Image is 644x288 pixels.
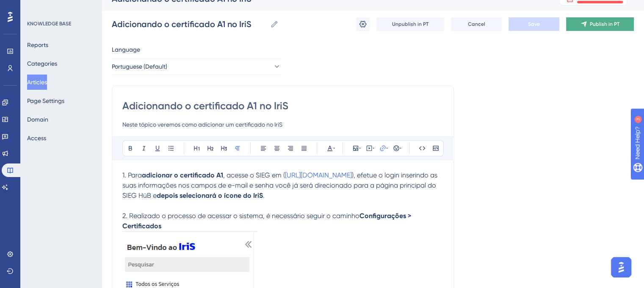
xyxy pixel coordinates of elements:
span: Need Help? [20,2,53,12]
button: Save [509,17,559,31]
button: Unpublish in PT [376,17,444,31]
span: ), efetue o login inserindo as suas informações nos campos de e-mail e senha você já será direcio... [122,171,439,199]
span: Unpublish in PT [392,21,428,28]
button: Publish in PT [566,17,634,31]
button: Reports [27,37,48,53]
button: Cancel [451,17,502,31]
strong: depois selecionará o ícone do IriS [157,191,263,199]
span: Portuguese (Default) [112,61,167,72]
button: Categories [27,56,57,71]
button: Access [27,130,46,146]
input: Article Name [112,18,267,30]
a: [URL][DOMAIN_NAME] [285,171,352,179]
button: Articles [27,75,47,90]
input: Article Description [122,119,443,130]
span: 2. Realizado o processo de acessar o sistema, é necessário seguir o caminho [122,212,359,220]
span: , acesse o SIEG em ( [223,171,285,179]
span: . [263,191,265,199]
input: Article Title [122,99,443,113]
button: Domain [27,112,48,127]
button: Page Settings [27,93,64,108]
strong: adicionar o certificado A1 [142,171,223,179]
span: Publish in PT [590,21,619,28]
button: Portuguese (Default) [112,58,281,75]
span: 1. Para [122,171,142,179]
div: 3 [59,4,61,11]
div: KNOWLEDGE BASE [27,20,71,27]
iframe: UserGuiding AI Assistant Launcher [608,255,634,280]
span: Language [112,44,140,55]
span: Cancel [468,21,485,28]
span: Save [528,21,540,28]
